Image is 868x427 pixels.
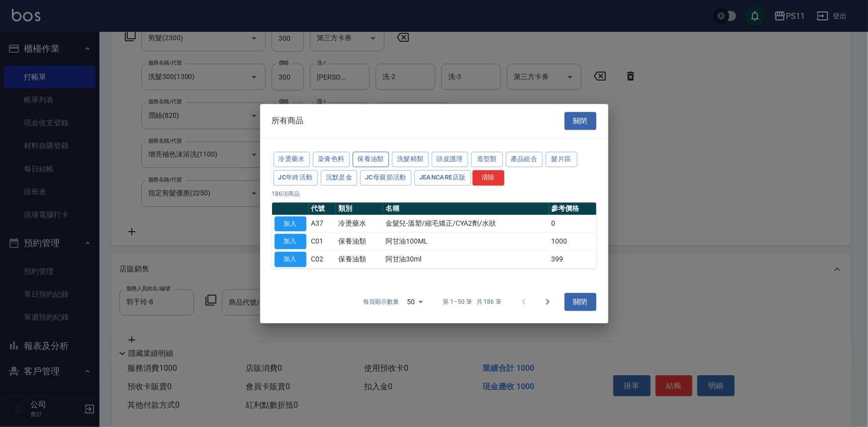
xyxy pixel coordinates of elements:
[274,152,310,167] button: 冷燙藥水
[275,234,306,250] button: 加入
[443,297,501,306] p: 第 1–50 筆 共 186 筆
[275,252,306,267] button: 加入
[272,116,304,126] span: 所有商品
[336,202,383,215] th: 類別
[432,152,469,167] button: 頭皮護理
[383,215,549,233] td: 金髮兒-溫塑/縮毛矯正/CYA2劑/水狀
[549,215,596,233] td: 0
[363,297,399,306] p: 每頁顯示數量
[336,233,383,251] td: 保養油類
[546,152,578,167] button: 髮片區
[403,288,427,315] div: 50
[313,152,350,167] button: 染膏色料
[383,202,549,215] th: 名稱
[309,202,336,215] th: 代號
[336,215,383,233] td: 冷燙藥水
[275,216,306,232] button: 加入
[473,170,504,185] button: 清除
[565,112,596,130] button: 關閉
[506,152,543,167] button: 產品組合
[549,251,596,268] td: 399
[383,233,549,251] td: 阿甘油100ML
[309,233,336,251] td: C01
[565,293,596,311] button: 關閉
[353,152,389,167] button: 保養油類
[272,189,596,198] p: 186 項商品
[414,170,471,185] button: JeanCare店販
[471,152,503,167] button: 造型類
[392,152,429,167] button: 洗髮精類
[309,251,336,268] td: C02
[383,251,549,268] td: 阿甘油30ml
[274,170,318,185] button: JC年終活動
[549,202,596,215] th: 參考價格
[360,170,411,185] button: JC母親節活動
[321,170,358,185] button: 沉默是金
[309,215,336,233] td: A37
[549,233,596,251] td: 1000
[536,290,560,314] button: Go to next page
[336,251,383,268] td: 保養油類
